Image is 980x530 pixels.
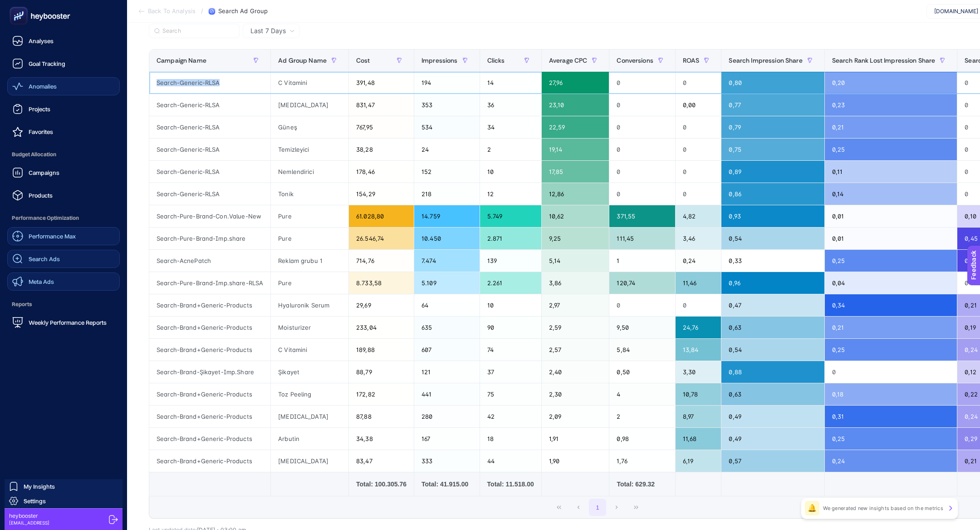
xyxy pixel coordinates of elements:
div: 120,74 [609,272,675,294]
div: 24 [414,139,480,160]
div: Arbutin [271,428,348,450]
div: 9,25 [542,228,609,249]
div: 0,50 [609,361,675,383]
div: Search-Generic-RLSA [149,183,270,205]
span: Back To Analysis [148,8,196,15]
div: Search-Generic-RLSA [149,94,270,116]
div: 0,88 [721,361,824,383]
div: 0,31 [825,406,957,427]
div: Temizleyici [271,139,348,160]
div: 26.546,74 [349,228,414,249]
div: 4 [609,383,675,405]
div: 233,04 [349,317,414,338]
div: 0 [609,294,675,316]
div: 22,59 [542,116,609,138]
div: Reklam grubu 1 [271,250,348,272]
div: 1,91 [542,428,609,450]
span: Performance Optimization [7,209,120,227]
div: [MEDICAL_DATA] [271,406,348,427]
div: 154,29 [349,183,414,205]
div: 12 [480,183,541,205]
div: C Vitamini [271,339,348,361]
div: 371,55 [609,205,675,227]
div: 0,89 [721,161,824,183]
span: Meta Ads [29,278,54,285]
div: Search-Brand-Şikayet-Imp.Share [149,361,270,383]
div: 0,25 [825,428,957,450]
span: Performance Max [29,233,76,240]
div: 0,54 [721,228,824,249]
div: 0,04 [825,272,957,294]
div: 0 [676,72,721,94]
div: Search-Pure-Brand-Con.Value-New [149,205,270,227]
div: 0,75 [721,139,824,160]
div: 14.759 [414,205,480,227]
div: 0,34 [825,294,957,316]
div: 2,40 [542,361,609,383]
span: Search Impression Share [729,57,802,64]
a: Meta Ads [7,272,120,291]
div: 441 [414,383,480,405]
div: 0 [609,94,675,116]
div: Total: 100.305.76 [356,480,407,489]
div: Search-Brand+Generic-Products [149,294,270,316]
div: 5.109 [414,272,480,294]
div: 0,23 [825,94,957,116]
div: 2 [609,406,675,427]
div: 635 [414,317,480,338]
div: 0,21 [825,116,957,138]
div: 353 [414,94,480,116]
div: 10 [480,294,541,316]
div: 0,33 [721,250,824,272]
div: 2.871 [480,228,541,249]
div: 8,97 [676,406,721,427]
div: 42 [480,406,541,427]
div: 0,25 [825,139,957,160]
a: Favorites [7,123,120,141]
div: 10,62 [542,205,609,227]
div: Search-AcnePatch [149,250,270,272]
div: 0,57 [721,450,824,472]
span: Search Ad Group [218,8,268,15]
div: Search-Generic-RLSA [149,139,270,160]
div: 🔔 [805,501,819,515]
div: 14 [480,72,541,94]
div: Search-Pure-Brand-Imp.share-RLSA [149,272,270,294]
div: 714,76 [349,250,414,272]
div: 4,82 [676,205,721,227]
span: Budget Allocation [7,145,120,163]
div: 0 [676,161,721,183]
a: Settings [5,494,122,508]
div: 0 [609,139,675,160]
div: Moisturizer [271,317,348,338]
div: 2.261 [480,272,541,294]
div: 0 [609,183,675,205]
div: Search-Brand+Generic-Products [149,406,270,427]
div: 0 [676,183,721,205]
div: 10,78 [676,383,721,405]
div: 5,84 [609,339,675,361]
div: 2,30 [542,383,609,405]
div: Pure [271,228,348,249]
a: Anomalies [7,77,120,95]
div: Toz Peeling [271,383,348,405]
span: Favorites [29,128,53,135]
div: 1 [609,250,675,272]
div: 0,77 [721,94,824,116]
div: 218 [414,183,480,205]
div: 36 [480,94,541,116]
div: Search-Brand+Generic-Products [149,317,270,338]
div: 8.733,58 [349,272,414,294]
span: My Insights [24,483,55,490]
span: Last 7 Days [250,26,286,35]
div: Search-Brand+Generic-Products [149,383,270,405]
div: 534 [414,116,480,138]
div: Total: 41.915.00 [421,480,472,489]
div: 0,21 [825,317,957,338]
div: 121 [414,361,480,383]
div: 90 [480,317,541,338]
div: 38,28 [349,139,414,160]
div: 2 [480,139,541,160]
div: 6,19 [676,450,721,472]
div: 0,14 [825,183,957,205]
